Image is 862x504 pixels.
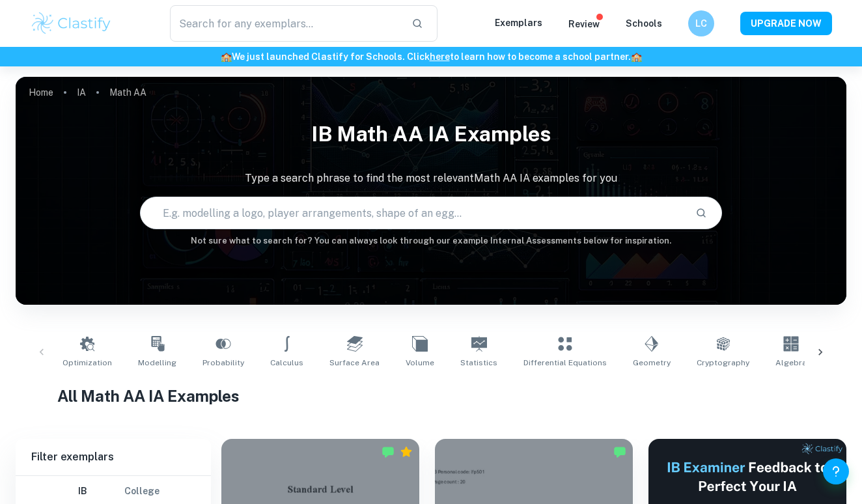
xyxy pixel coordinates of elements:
input: Search for any exemplars... [170,5,401,42]
button: Help and Feedback [823,458,849,484]
h1: IB Math AA IA examples [16,113,846,155]
h1: All Math AA IA Examples [57,384,805,408]
div: Premium [400,445,413,458]
h6: Filter exemplars [16,439,211,475]
span: Surface Area [329,357,380,369]
span: Algebra [775,357,807,369]
a: here [430,51,450,62]
span: 🏫 [221,51,232,62]
span: 🏫 [631,51,642,62]
a: Home [29,83,53,102]
h6: We just launched Clastify for Schools. Click to learn how to become a school partner. [3,49,859,64]
span: Statistics [460,357,497,369]
button: UPGRADE NOW [740,12,832,35]
img: Marked [613,445,626,458]
p: Type a search phrase to find the most relevant Math AA IA examples for you [16,171,846,186]
a: Schools [626,18,662,29]
span: Cryptography [697,357,749,369]
a: IA [77,83,86,102]
p: Review [568,17,600,31]
span: Geometry [633,357,671,369]
span: Modelling [138,357,176,369]
img: Marked [382,445,395,458]
p: Exemplars [495,16,542,30]
span: Optimization [63,357,112,369]
span: Calculus [270,357,303,369]
img: Clastify logo [30,10,113,36]
input: E.g. modelling a logo, player arrangements, shape of an egg... [141,195,684,231]
button: LC [688,10,714,36]
h6: LC [694,16,709,31]
button: Search [690,202,712,224]
span: Differential Equations [523,357,607,369]
span: Volume [406,357,434,369]
span: Probability [202,357,244,369]
h6: Not sure what to search for? You can always look through our example Internal Assessments below f... [16,234,846,247]
p: Math AA [109,85,146,100]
